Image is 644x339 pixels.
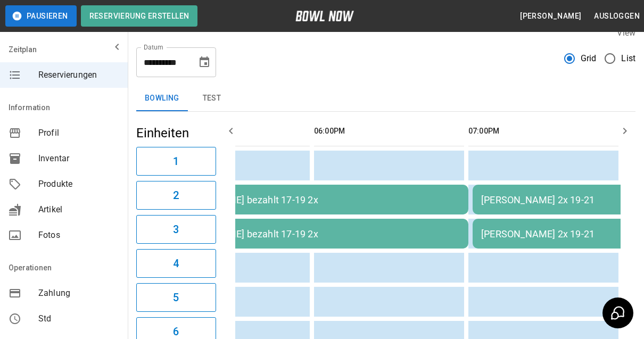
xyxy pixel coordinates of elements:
button: 5 [136,283,216,312]
button: Ausloggen [590,6,644,26]
th: 06:00PM [314,116,464,146]
span: Artikel [38,203,119,216]
span: List [621,52,635,65]
h6: 5 [173,289,179,306]
h6: 1 [173,153,179,170]
span: Produkte [38,178,119,191]
button: 3 [136,215,216,244]
span: Std [38,312,119,325]
button: 4 [136,249,216,278]
button: Bowling [136,86,188,111]
span: Inventar [38,152,119,165]
label: View [617,28,635,38]
span: Grid [581,52,597,65]
h6: 3 [173,221,179,238]
button: 1 [136,147,216,176]
span: Zahlung [38,287,119,300]
button: test [188,86,236,111]
h6: 4 [173,255,179,272]
img: logo [295,11,354,21]
h6: 2 [173,187,179,204]
div: [PERSON_NAME] bezahlt 17-19 2x [170,228,460,239]
span: Profil [38,127,119,139]
span: Reservierungen [38,69,119,81]
button: Pausieren [5,5,77,27]
button: Choose date, selected date is 17. Sep. 2025 [194,52,215,73]
h5: Einheiten [136,125,216,142]
button: 2 [136,181,216,210]
div: [PERSON_NAME] bezahlt 17-19 2x [170,194,460,205]
div: inventory tabs [136,86,635,111]
button: [PERSON_NAME] [516,6,585,26]
span: Fotos [38,229,119,242]
button: Reservierung erstellen [81,5,198,27]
